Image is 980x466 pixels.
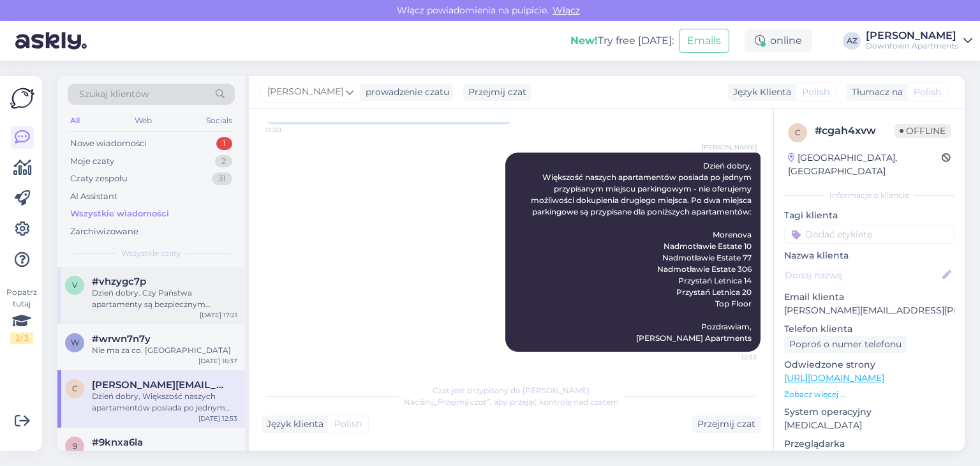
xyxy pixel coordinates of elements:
span: Offline [895,124,951,138]
span: #wrwn7n7y [92,333,151,345]
div: Socials [204,112,235,129]
div: Język Klienta [728,86,791,99]
p: Tagi klienta [784,209,954,222]
span: #9knxa6la [92,437,143,448]
div: Czaty zespołu [70,172,128,185]
span: c [72,384,78,393]
span: Polish [334,417,362,431]
span: 12:50 [265,125,313,135]
div: Downtown Apartments [866,41,958,51]
div: # cgah4xvw [815,123,895,139]
div: Przejmij czat [463,84,531,101]
div: 2 / 3 [10,333,33,344]
p: Odwiedzone strony [784,358,954,372]
div: [EMAIL_ADDRESS][DOMAIN_NAME] [92,448,237,460]
a: [PERSON_NAME]Downtown Apartments [866,31,972,51]
div: 1 [216,137,232,150]
span: v [72,280,77,290]
p: System operacyjny [784,405,954,419]
div: AI Assistant [70,190,117,203]
div: Język klienta [262,417,323,431]
span: Wszystkie czaty [121,248,181,259]
div: Poproś o numer telefonu [784,336,907,353]
div: Dzień dobry, Większość naszych apartamentów posiada po jednym przypisanym miejscu parkingowym - n... [92,391,237,414]
span: [PERSON_NAME] [702,142,757,152]
p: Zobacz więcej ... [784,389,954,400]
p: [PERSON_NAME][EMAIL_ADDRESS][PERSON_NAME][DOMAIN_NAME] [784,304,954,317]
span: ciarkowska.magdalena@gmail.com [92,379,225,391]
button: Emails [679,29,729,53]
div: Tłumacz na [847,86,903,99]
div: online [745,29,812,52]
a: [URL][DOMAIN_NAME] [784,372,884,384]
div: AZ [843,32,861,50]
div: Nie ma za co. [GEOGRAPHIC_DATA] [92,345,237,356]
span: Włącz [549,4,584,16]
span: Polish [802,86,829,99]
div: 2 [215,155,232,168]
input: Dodać etykietę [784,225,954,244]
div: [PERSON_NAME] [866,31,958,41]
p: [MEDICAL_DATA] [784,419,954,432]
p: Nazwa klienta [784,249,954,262]
p: Email klienta [784,290,954,304]
i: „Przejmij czat” [434,397,490,407]
div: Popatrz tutaj [10,287,33,344]
span: Polish [914,86,941,99]
div: Wszystkie wiadomości [70,207,169,220]
div: [DATE] 12:53 [198,414,237,423]
div: Moje czaty [70,155,114,168]
div: prowadzenie czatu [360,86,449,99]
div: [GEOGRAPHIC_DATA], [GEOGRAPHIC_DATA] [788,151,942,178]
span: 12:53 [709,352,757,362]
span: Naciśnij , aby przejąć kontrolę nad czatem [404,397,619,407]
div: Informacje o kliencie [784,190,954,201]
div: 31 [212,172,232,185]
span: [PERSON_NAME] [267,85,343,99]
div: Try free [DATE]: [570,33,674,49]
span: 9 [73,441,77,451]
div: Dzień dobry. Czy Państwa apartamenty są bezpiecznym miejscem na pobyt z rodziną? Z dziećmi? Pytam... [92,287,237,310]
span: w [71,338,79,347]
b: New! [570,34,598,47]
div: [DATE] 17:21 [200,310,237,320]
span: #vhzygc7p [92,276,146,287]
img: Askly Logo [10,86,34,110]
div: Nowe wiadomości [70,137,147,150]
div: Web [132,112,154,129]
div: Zarchiwizowane [70,225,138,238]
span: c [795,128,801,137]
p: Telefon klienta [784,322,954,336]
div: [DATE] 16:37 [198,356,237,366]
p: Przeglądarka [784,437,954,451]
span: Czat jest przypisany do [PERSON_NAME] [433,386,590,395]
div: Przejmij czat [692,416,761,433]
input: Dodaj nazwę [785,268,940,282]
div: All [68,112,82,129]
span: Szukaj klientów [79,87,149,101]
